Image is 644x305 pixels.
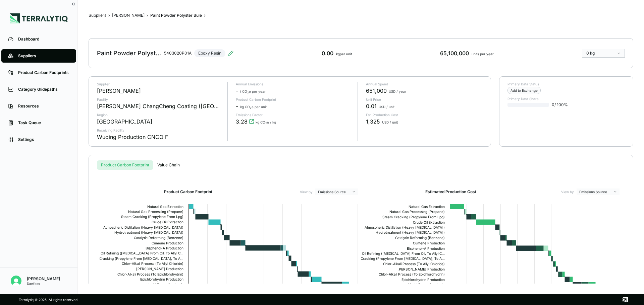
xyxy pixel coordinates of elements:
[140,277,183,282] text: Epichlorohydrin Production
[146,246,183,250] text: Bisphenol-A Production
[240,105,267,109] span: kg CO e per unit
[236,82,353,86] p: Annual Emissions
[425,189,476,195] h2: Estimated Production Cost
[507,87,541,94] div: Add to Exchange
[413,241,445,245] text: Cumene Production
[382,215,445,219] text: Steam Cracking (Propylene From Lpg)
[97,118,152,126] div: [GEOGRAPHIC_DATA]
[409,205,445,209] text: Natural Gas Extraction
[379,105,394,109] span: USD / unit
[366,113,483,117] p: Est. Production Cost
[97,160,153,170] button: Product Carbon Footprint
[236,97,353,101] p: Product Carbon Footprint
[247,91,249,94] sub: 2
[164,189,212,195] h2: Product Carbon Footprint
[349,256,445,261] text: Steam Cracking (Propylene From [MEDICAL_DATA], To A…
[379,272,445,277] text: Chlor-Alkali Process (To Epichlorohydrin)
[8,273,24,289] button: Open user button
[376,230,445,235] text: Hydrotreatment (Heavy [MEDICAL_DATA])
[18,36,69,42] div: Dashboard
[11,276,21,286] img: Cornelia Jonsson
[147,205,183,209] text: Natural Gas Extraction
[152,220,183,224] text: Crude Oil Extraction
[440,49,494,57] div: 65,100,000
[300,190,313,194] label: View by
[582,49,625,58] button: 0 kg
[122,261,183,266] text: Chlor-Alkali Process (To Allyl Chloride)
[408,283,445,287] text: Liquid Epoxy Synthesis
[413,220,445,224] text: Crude Oil Extraction
[507,97,625,101] p: Primary Data Share
[152,241,183,245] text: Cumene Production
[18,103,69,109] div: Resources
[561,190,574,194] label: View by
[147,13,148,18] span: ›
[97,128,222,132] p: Receiving Facility
[121,215,183,219] text: Steam Cracking (Propylene From Lpg)
[97,82,222,86] p: Supplier
[97,160,625,170] div: s
[389,210,445,214] text: Natural Gas Processing (Propane)
[351,251,445,256] text: Crude Oil Refining ([MEDICAL_DATA] From Oil, To Allyl C…
[97,113,222,117] p: Region
[134,236,183,240] text: Catalytic Reforming (Benzene)
[89,13,106,18] button: Suppliers
[108,13,110,18] span: ›
[117,272,183,277] text: Chlor-Alkali Process (To Epichlorohydrin)
[256,120,276,124] span: kg CO e / kg
[90,251,183,255] text: Crude Oil Refining ([MEDICAL_DATA] From Oil, To Allyl C…
[249,119,254,124] svg: View audit trail
[136,267,183,271] text: [PERSON_NAME] Production
[507,82,625,86] p: Primary Data Status
[236,102,238,110] span: -
[401,278,445,282] text: Epichlorohydrin Production
[336,52,352,56] span: kg per unit
[240,89,266,93] span: t CO e per year
[366,87,387,95] span: 651,000
[164,51,192,56] div: 5403020P01A
[407,246,445,251] text: Bisphenol-A Production
[365,225,445,230] text: Atmospheric Distillation (Heavy [MEDICAL_DATA])
[27,276,60,282] div: [PERSON_NAME]
[27,282,60,286] div: Danfoss
[128,210,183,214] text: Natural Gas Processing (Propane)
[10,13,68,23] img: Logo
[366,97,483,101] p: Unit Price
[265,122,267,125] sub: 2
[389,89,406,93] span: USD / year
[153,160,184,170] button: Value Chain
[97,97,222,101] p: Facility
[395,236,445,240] text: Catalytic Reforming (Benzene)
[552,102,568,107] span: 0 / 100 %
[472,52,494,56] span: units per year
[236,113,353,117] p: Emissions Factor
[236,87,238,95] span: -
[97,102,222,110] div: [PERSON_NAME] ChangCheng Coating ([GEOGRAPHIC_DATA] - [GEOGRAPHIC_DATA]
[18,53,69,59] div: Suppliers
[18,87,69,92] div: Category Glidepaths
[97,87,141,95] div: [PERSON_NAME]
[322,49,352,57] div: 0.00
[18,137,69,142] div: Settings
[97,133,168,141] div: Wuqing Production CNCO F
[315,188,358,195] button: Emissions Source
[382,120,398,124] span: USD / unit
[103,225,183,230] text: Atmospheric Distillation (Heavy [MEDICAL_DATA])
[577,188,620,195] button: Emissions Source
[112,13,145,18] button: [PERSON_NAME]
[366,118,380,126] span: 1,325
[397,267,445,271] text: [PERSON_NAME] Production
[366,102,377,110] span: 0.01
[383,262,445,266] text: Chlor-Alkali Process (To Allyl Chloride)
[18,120,69,126] div: Task Queue
[97,49,161,57] div: Paint Powder Polyster Bule
[204,13,206,18] span: ›
[250,106,252,109] sub: 2
[366,82,483,86] p: Annual Spend
[114,230,183,235] text: Hydrotreatment (Heavy [MEDICAL_DATA])
[88,256,183,261] text: Steam Cracking (Propylene From [MEDICAL_DATA], To A…
[18,70,69,75] div: Product Carbon Footprints
[236,118,248,126] span: 3.28
[147,283,183,287] text: Liquid Epoxy Synthesis
[150,13,202,18] div: Paint Powder Polyster Bule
